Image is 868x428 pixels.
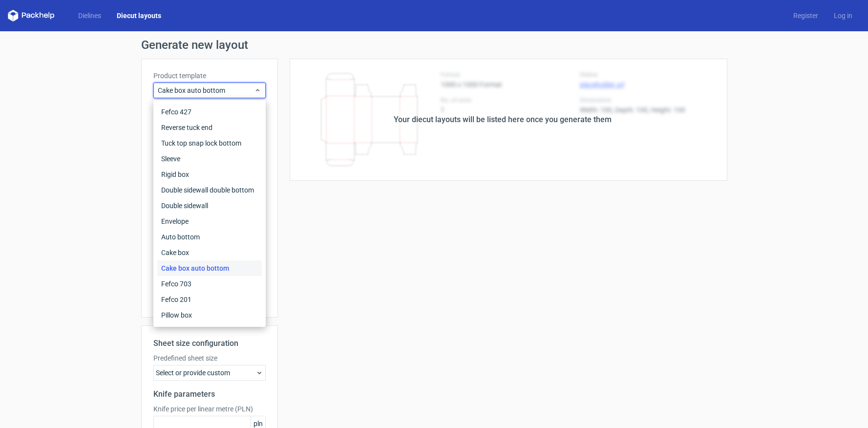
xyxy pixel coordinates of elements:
[153,404,266,414] label: Knife price per linear metre (PLN)
[157,120,262,135] div: Reverse tuck end
[109,11,169,21] a: Diecut layouts
[157,245,262,260] div: Cake box
[157,198,262,214] div: Double sidewall
[157,151,262,167] div: Sleeve
[153,388,266,400] h2: Knife parameters
[785,11,826,21] a: Register
[394,114,612,126] div: Your diecut layouts will be listed here once you generate them
[157,260,262,276] div: Cake box auto bottom
[157,167,262,182] div: Rigid box
[157,214,262,229] div: Envelope
[157,276,262,292] div: Fefco 703
[157,182,262,198] div: Double sidewall double bottom
[157,292,262,307] div: Fefco 201
[153,338,266,349] h2: Sheet size configuration
[826,11,860,21] a: Log in
[157,307,262,323] div: Pillow box
[157,229,262,245] div: Auto bottom
[141,39,727,51] h1: Generate new layout
[158,86,254,95] span: Cake box auto bottom
[70,11,109,21] a: Dielines
[153,71,266,81] label: Product template
[157,104,262,120] div: Fefco 427
[153,353,266,363] label: Predefined sheet size
[157,135,262,151] div: Tuck top snap lock bottom
[153,365,266,381] div: Select or provide custom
